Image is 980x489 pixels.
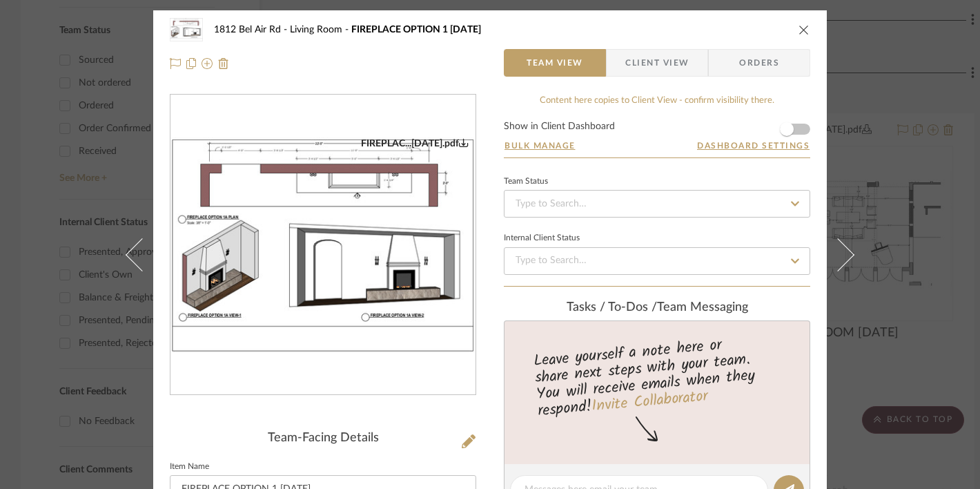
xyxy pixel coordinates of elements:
[724,49,794,77] span: Orders
[170,137,476,353] div: 0
[502,330,812,423] div: Leave yourself a note here or share next steps with your team. You will receive emails when they ...
[218,58,229,69] img: Remove from project
[625,49,689,77] span: Client View
[504,178,548,185] div: Team Status
[798,23,810,36] button: close
[290,25,351,35] span: Living Room
[170,137,476,353] img: 82b54bb3-4c11-4f77-afee-a69a713ee78f_436x436.jpg
[504,190,810,218] input: Type to Search…
[567,301,657,314] span: Tasks / To-Dos /
[504,300,810,316] div: team Messaging
[214,25,290,35] span: 1812 Bel Air Rd
[351,25,481,35] span: FIREPLACE OPTION 1 [DATE]
[504,140,576,152] button: Bulk Manage
[591,385,709,419] a: Invite Collaborator
[504,247,810,275] input: Type to Search…
[527,49,583,77] span: Team View
[504,94,810,108] div: Content here copies to Client View - confirm visibility there.
[170,431,476,446] div: Team-Facing Details
[361,137,469,150] div: FIREPLAC...[DATE].pdf
[696,140,810,152] button: Dashboard Settings
[170,16,203,44] img: 82b54bb3-4c11-4f77-afee-a69a713ee78f_48x40.jpg
[504,235,580,242] div: Internal Client Status
[170,463,209,470] label: Item Name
